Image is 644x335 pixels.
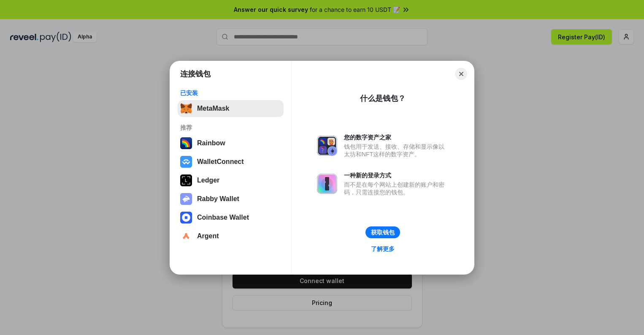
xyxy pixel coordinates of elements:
button: 获取钱包 [365,226,400,238]
div: WalletConnect [197,158,244,166]
div: 获取钱包 [371,229,395,236]
div: 了解更多 [371,245,395,253]
img: svg+xml,%3Csvg%20fill%3D%22none%22%20height%3D%2233%22%20viewBox%3D%220%200%2035%2033%22%20width%... [180,103,192,114]
div: 已安装 [180,89,281,97]
div: Rabby Wallet [197,195,239,203]
img: svg+xml,%3Csvg%20width%3D%22120%22%20height%3D%22120%22%20viewBox%3D%220%200%20120%20120%22%20fil... [180,137,192,149]
button: Ledger [178,172,284,189]
div: 一种新的登录方式 [344,172,449,179]
button: Rabby Wallet [178,191,284,207]
img: svg+xml,%3Csvg%20xmlns%3D%22http%3A%2F%2Fwww.w3.org%2F2000%2Fsvg%22%20fill%3D%22none%22%20viewBox... [317,136,337,156]
div: 推荐 [180,124,281,131]
a: 了解更多 [366,243,400,254]
div: 钱包用于发送、接收、存储和显示像以太坊和NFT这样的数字资产。 [344,143,449,158]
button: Close [455,68,467,80]
div: 您的数字资产之家 [344,133,449,141]
div: Ledger [197,177,219,184]
div: Coinbase Wallet [197,214,249,221]
button: Coinbase Wallet [178,209,284,226]
img: svg+xml,%3Csvg%20xmlns%3D%22http%3A%2F%2Fwww.w3.org%2F2000%2Fsvg%22%20fill%3D%22none%22%20viewBox... [317,174,337,194]
button: WalletConnect [178,153,284,170]
h1: 连接钱包 [180,69,211,79]
button: Argent [178,228,284,245]
div: 而不是在每个网站上创建新的账户和密码，只需连接您的钱包。 [344,181,449,196]
img: svg+xml,%3Csvg%20xmlns%3D%22http%3A%2F%2Fwww.w3.org%2F2000%2Fsvg%22%20fill%3D%22none%22%20viewBox... [180,193,192,205]
div: 什么是钱包？ [360,93,406,103]
img: svg+xml,%3Csvg%20width%3D%2228%22%20height%3D%2228%22%20viewBox%3D%220%200%2028%2028%22%20fill%3D... [180,156,192,168]
button: MetaMask [178,100,284,117]
img: svg+xml,%3Csvg%20xmlns%3D%22http%3A%2F%2Fwww.w3.org%2F2000%2Fsvg%22%20width%3D%2228%22%20height%3... [180,174,192,186]
button: Rainbow [178,135,284,152]
div: MetaMask [197,105,229,112]
img: svg+xml,%3Csvg%20width%3D%2228%22%20height%3D%2228%22%20viewBox%3D%220%200%2028%2028%22%20fill%3D... [180,230,192,242]
img: svg+xml,%3Csvg%20width%3D%2228%22%20height%3D%2228%22%20viewBox%3D%220%200%2028%2028%22%20fill%3D... [180,212,192,223]
div: Argent [197,232,219,240]
div: Rainbow [197,139,225,147]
